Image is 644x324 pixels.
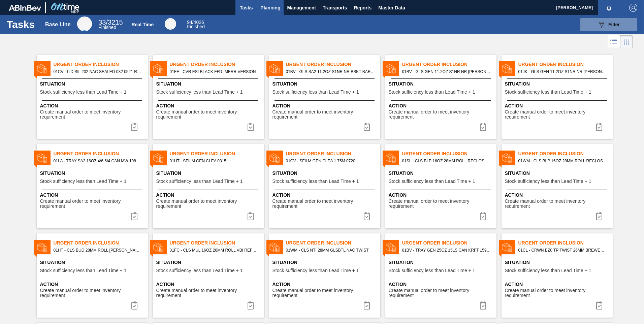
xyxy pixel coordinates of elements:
span: Stock sufficiency less than Lead Time + 1 [505,90,591,95]
img: status [269,64,280,74]
img: icon-task complete [479,212,487,220]
span: 33 [98,19,106,26]
span: Action [40,102,146,109]
span: 01BV - GLS GEN 11.2OZ S1NR NR LS BARE BULK GREEN 11.2 OZ NR BOTTLES [402,68,491,75]
div: Complete task: 7051458 [591,120,607,134]
span: Filter [608,22,620,27]
button: icon-task complete [359,120,375,134]
span: Create manual order to meet inventory requirement [40,288,146,298]
span: Urgent Order Inclusion [518,150,613,157]
span: Action [505,192,611,199]
span: Situation [156,170,262,177]
div: Complete task: 7051462 [475,209,491,223]
span: Action [505,102,611,109]
span: 01FF - CVR ESI BLACK FFD- MERR VERSION [170,68,259,75]
div: Card Vision [620,35,633,48]
button: icon-task complete [243,209,259,223]
img: status [153,242,163,252]
span: Planning [260,4,280,12]
span: Create manual order to meet inventory requirement [389,199,495,209]
button: Filter [580,18,637,31]
span: Create manual order to meet inventory requirement [156,199,262,209]
img: icon-task complete [479,301,487,310]
span: Situation [156,259,262,266]
img: icon-task complete [595,212,603,220]
span: Urgent Order Inclusion [54,61,148,68]
span: Action [272,102,379,109]
span: Situation [505,170,611,177]
span: Create manual order to meet inventory requirement [272,288,379,298]
span: 01CV - SFILM GEN CLEA 1.75M 0720 [286,157,375,165]
span: Create manual order to meet inventory requirement [505,288,611,298]
span: 01CV - LID SIL 202 NAC SEALED 082 0521 RED DIE [54,68,142,75]
img: status [502,242,512,252]
span: Action [40,192,146,199]
span: Action [272,281,379,288]
span: Create manual order to meet inventory requirement [389,288,495,298]
div: Complete task: 7051457 [475,120,491,134]
button: icon-task complete [591,120,607,134]
span: Stock sufficiency less than Lead Time + 1 [40,179,127,184]
span: Situation [272,80,379,88]
div: Base Line [77,17,92,31]
span: Situation [272,170,379,177]
span: Master Data [378,4,405,12]
span: Action [389,281,495,288]
div: Complete task: 7051465 [243,299,259,312]
span: Situation [40,259,146,266]
span: 01SL - CLS BLP 16OZ 28MM ROLL RECLOSEABLE 28MM 2017VBI [402,157,491,165]
img: TNhmsLtSVTkK8tSr43FrP2fwEKptu5GPRR3wAAAABJRU5ErkJggg== [9,5,41,11]
span: 01BV - TRAY GEN 25OZ 15LS CAN KRFT 1590-J [402,247,491,254]
img: icon-task complete [363,123,371,131]
img: status [37,64,47,74]
span: Action [156,192,262,199]
span: 01BV - GLS SA2 11.2OZ S1NR NR BSKT BARE PREPR GREEN 11.2 OZ NR BOTTLES [286,68,375,75]
img: icon-task complete [130,301,138,310]
img: status [502,64,512,74]
img: icon-task complete [247,123,255,131]
span: Action [156,102,262,109]
span: Urgent Order Inclusion [170,61,264,68]
span: Urgent Order Inclusion [170,150,264,157]
span: Management [287,4,316,12]
span: Urgent Order Inclusion [286,150,380,157]
span: Situation [40,80,146,88]
span: Action [272,192,379,199]
span: Urgent Order Inclusion [518,61,613,68]
img: icon-task complete [363,301,371,310]
span: Stock sufficiency less than Lead Time + 1 [389,268,475,273]
div: Complete task: 7051459 [126,209,142,223]
img: icon-task complete [130,123,138,131]
span: Stock sufficiency less than Lead Time + 1 [156,179,243,184]
span: 01CL - CRWN BZ0 TP TWIST 26MM BREWED AT AB [518,247,607,254]
button: icon-task complete [243,299,259,312]
button: icon-task complete [475,120,491,134]
span: Situation [156,80,262,88]
img: status [386,242,396,252]
div: Complete task: 7051461 [359,209,375,223]
span: Create manual order to meet inventory requirement [156,288,262,298]
div: Complete task: 7051467 [475,299,491,312]
span: Create manual order to meet inventory requirement [272,109,379,120]
span: 01JK - GLS GEN 11.2OZ S1NR NR LS BARE BULK GREEN 11.2 OZ NR BOTTLES [518,68,607,75]
img: icon-task complete [595,123,603,131]
span: Action [156,281,262,288]
span: Stock sufficiency less than Lead Time + 1 [389,90,475,95]
span: Action [389,192,495,199]
img: icon-task complete [247,301,255,310]
span: Create manual order to meet inventory requirement [505,199,611,209]
div: Complete task: 7051456 [359,120,375,134]
img: status [153,64,163,74]
img: status [386,64,396,74]
span: 01WM - CLS NTI 28MM GLSBTL NAC TWIST [286,247,375,254]
span: Situation [505,259,611,266]
div: Real Time [131,22,154,27]
span: Finished [187,24,205,29]
button: icon-task complete [243,120,259,134]
span: Situation [389,170,495,177]
span: Reports [354,4,372,12]
span: Stock sufficiency less than Lead Time + 1 [272,179,359,184]
img: icon-task complete [247,212,255,220]
img: status [153,153,163,163]
div: Base Line [98,20,123,30]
